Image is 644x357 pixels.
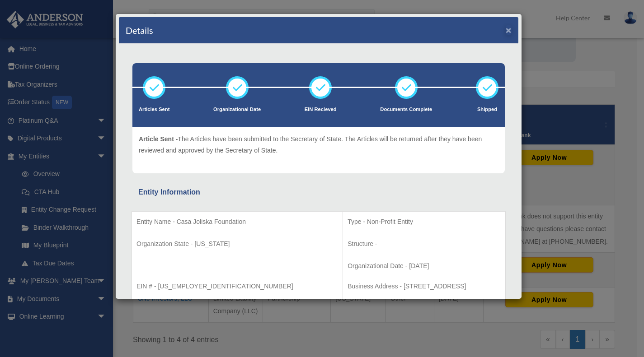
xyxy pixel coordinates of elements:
[136,238,338,250] p: Organization State - [US_STATE]
[139,105,169,114] p: Articles Sent
[138,186,499,199] div: Entity Information
[139,135,178,143] span: Article Sent -
[348,216,501,227] p: Type - Non-Profit Entity
[126,24,153,37] h4: Details
[136,281,338,292] p: EIN # - [US_EMPLOYER_IDENTIFICATION_NUMBER]
[506,25,512,35] button: ×
[136,216,338,227] p: Entity Name - Casa Joliska Foundation
[348,238,501,250] p: Structure -
[305,105,337,114] p: EIN Recieved
[380,105,432,114] p: Documents Complete
[348,281,501,292] p: Business Address - [STREET_ADDRESS]
[213,105,261,114] p: Organizational Date
[139,134,498,156] p: The Articles have been submitted to the Secretary of State. The Articles will be returned after t...
[476,105,498,114] p: Shipped
[348,260,501,272] p: Organizational Date - [DATE]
